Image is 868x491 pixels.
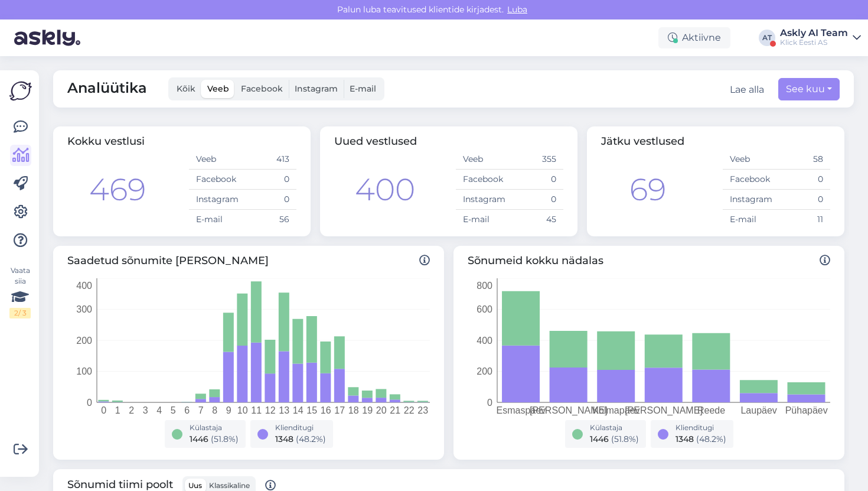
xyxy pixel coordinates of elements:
[190,422,239,433] div: Külastaja
[241,83,283,94] span: Facebook
[625,405,703,416] tspan: [PERSON_NAME]
[477,281,492,291] tspan: 800
[510,190,563,210] td: 0
[334,135,417,148] span: Uued vestlused
[696,434,726,444] span: ( 48.2 %)
[87,398,92,408] tspan: 0
[184,405,190,415] tspan: 6
[376,405,387,415] tspan: 20
[510,149,563,170] td: 355
[76,336,92,346] tspan: 200
[279,405,289,415] tspan: 13
[496,405,546,415] tspan: Esmaspäev
[417,405,428,415] tspan: 23
[477,366,492,376] tspan: 200
[306,405,317,415] tspan: 15
[9,308,31,318] div: 2 / 3
[188,481,202,490] span: Uus
[129,405,134,415] tspan: 2
[9,80,32,102] img: Askly Logo
[785,405,828,415] tspan: Pühapäev
[171,405,176,415] tspan: 5
[778,78,840,100] button: See kuu
[629,167,666,213] div: 69
[404,405,415,415] tspan: 22
[348,405,359,415] tspan: 18
[226,405,231,415] tspan: 9
[510,210,563,230] td: 45
[456,190,510,210] td: Instagram
[487,398,492,408] tspan: 0
[723,210,776,230] td: E-mail
[592,405,639,415] tspan: Kolmapäev
[293,405,304,415] tspan: 14
[189,149,243,170] td: Veeb
[76,281,92,291] tspan: 400
[101,405,106,415] tspan: 0
[321,405,331,415] tspan: 16
[590,422,639,433] div: Külastaja
[456,149,510,170] td: Veeb
[275,434,293,444] span: 1348
[780,28,861,47] a: Askly AI TeamKlick Eesti AS
[723,170,776,190] td: Facebook
[723,149,776,170] td: Veeb
[530,405,608,416] tspan: [PERSON_NAME]
[776,170,830,190] td: 0
[198,405,204,415] tspan: 7
[265,405,276,415] tspan: 12
[89,167,146,213] div: 469
[477,304,492,314] tspan: 600
[759,30,775,46] div: AT
[209,481,250,490] span: Klassikaline
[243,170,296,190] td: 0
[190,434,208,444] span: 1446
[776,190,830,210] td: 0
[355,167,415,213] div: 400
[76,366,92,376] tspan: 100
[67,77,147,100] span: Analüütika
[611,434,639,444] span: ( 51.8 %)
[776,149,830,170] td: 58
[468,253,830,269] span: Sõnumeid kokku nädalas
[67,135,145,148] span: Kokku vestlusi
[390,405,400,415] tspan: 21
[189,190,243,210] td: Instagram
[237,405,248,415] tspan: 10
[780,38,848,47] div: Klick Eesti AS
[740,405,776,415] tspan: Laupäev
[143,405,148,415] tspan: 3
[510,170,563,190] td: 0
[177,83,195,94] span: Kõik
[251,405,262,415] tspan: 11
[243,190,296,210] td: 0
[723,190,776,210] td: Instagram
[658,27,730,48] div: Aktiivne
[275,422,326,433] div: Klienditugi
[67,253,430,269] span: Saadetud sõnumite [PERSON_NAME]
[296,434,326,444] span: ( 48.2 %)
[115,405,120,415] tspan: 1
[350,83,376,94] span: E-mail
[212,405,217,415] tspan: 8
[456,170,510,190] td: Facebook
[601,135,684,148] span: Jätku vestlused
[243,149,296,170] td: 413
[211,434,239,444] span: ( 51.8 %)
[362,405,373,415] tspan: 19
[697,405,725,415] tspan: Reede
[780,28,848,38] div: Askly AI Team
[676,434,694,444] span: 1348
[676,422,726,433] div: Klienditugi
[189,210,243,230] td: E-mail
[243,210,296,230] td: 56
[207,83,229,94] span: Veeb
[9,265,31,318] div: Vaata siia
[456,210,510,230] td: E-mail
[730,83,764,97] button: Lae alla
[156,405,162,415] tspan: 4
[295,83,338,94] span: Instagram
[189,170,243,190] td: Facebook
[504,4,531,15] span: Luba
